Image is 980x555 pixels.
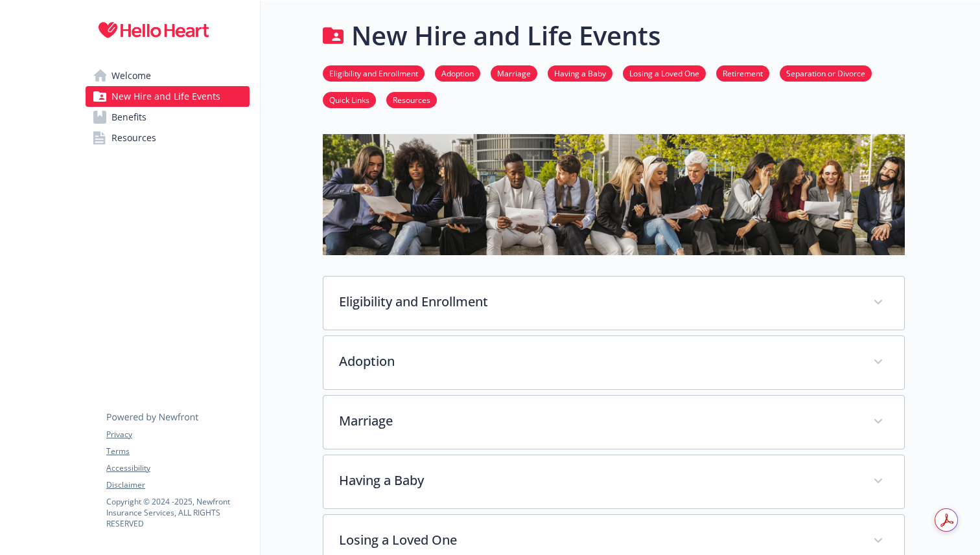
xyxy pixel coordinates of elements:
a: Separation or Divorce [780,67,872,79]
a: Quick Links [323,93,376,106]
div: Eligibility and Enrollment [323,277,904,330]
a: Accessibility [106,462,249,474]
a: Resources [386,93,437,106]
a: Retirement [716,67,769,79]
a: Benefits [86,107,250,128]
div: Marriage [323,396,904,449]
p: Adoption [339,352,857,371]
a: Privacy [106,429,249,440]
a: Resources [86,128,250,148]
h1: New Hire and Life Events [351,16,660,55]
a: Losing a Loved One [623,67,706,79]
a: Welcome [86,65,250,86]
a: New Hire and Life Events [86,86,250,107]
a: Disclaimer [106,479,249,491]
a: Having a Baby [548,67,612,79]
span: New Hire and Life Events [111,86,220,107]
span: Welcome [111,65,151,86]
p: Eligibility and Enrollment [339,292,857,311]
a: Marriage [491,67,537,79]
p: Losing a Loved One [339,530,857,550]
p: Marriage [339,411,857,431]
div: Adoption [323,336,904,389]
a: Terms [106,446,249,457]
div: Having a Baby [323,455,904,508]
img: new hire page banner [323,134,905,255]
a: Adoption [435,67,480,79]
span: Resources [111,128,156,148]
a: Eligibility and Enrollment [323,67,425,79]
span: Benefits [111,107,146,128]
p: Having a Baby [339,471,857,490]
p: Copyright © 2024 - 2025 , Newfront Insurance Services, ALL RIGHTS RESERVED [106,496,249,529]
